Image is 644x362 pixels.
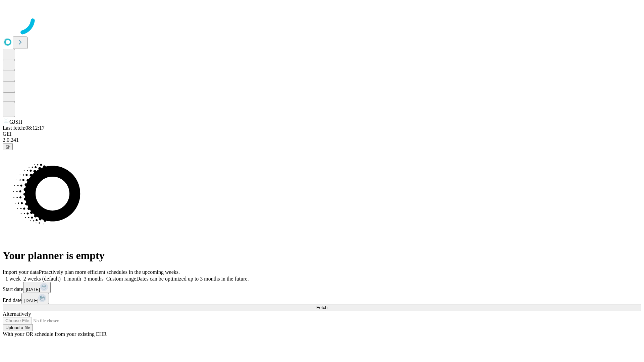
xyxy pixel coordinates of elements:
[3,269,39,275] span: Import your data
[3,249,641,262] h1: Your planner is empty
[24,298,38,303] span: [DATE]
[3,324,33,331] button: Upload a file
[5,144,10,149] span: @
[84,276,104,282] span: 3 months
[26,287,40,292] span: [DATE]
[23,282,51,293] button: [DATE]
[5,276,21,282] span: 1 week
[3,331,107,337] span: With your OR schedule from your existing EHR
[3,282,641,293] div: Start date
[63,276,81,282] span: 1 month
[3,311,31,317] span: Alternatively
[23,276,61,282] span: 2 weeks (default)
[3,125,45,131] span: Last fetch: 08:12:17
[3,304,641,311] button: Fetch
[39,269,180,275] span: Proactively plan more efficient schedules in the upcoming weeks.
[3,131,641,137] div: GEI
[3,293,641,304] div: End date
[9,119,22,125] span: GJSH
[106,276,136,282] span: Custom range
[316,305,327,310] span: Fetch
[3,137,641,143] div: 2.0.241
[136,276,249,282] span: Dates can be optimized up to 3 months in the future.
[21,293,49,304] button: [DATE]
[3,143,13,150] button: @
